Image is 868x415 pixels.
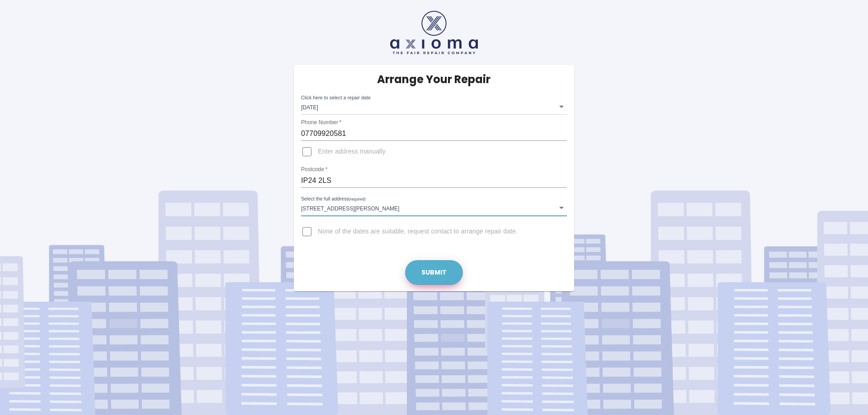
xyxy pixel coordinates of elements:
[301,119,341,126] label: Phone Number
[318,227,518,236] span: None of the dates are suitable, request contact to arrange repair date.
[377,72,491,87] h5: Arrange Your Repair
[349,197,366,201] small: (required)
[301,200,567,216] div: [STREET_ADDRESS][PERSON_NAME]
[405,260,463,285] button: Submit
[301,98,567,115] div: [DATE]
[390,11,478,54] img: axioma
[318,147,386,156] span: Enter address manually
[301,196,366,203] label: Select the full address
[301,94,371,101] label: Click here to select a repair date
[301,166,327,173] label: Postcode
